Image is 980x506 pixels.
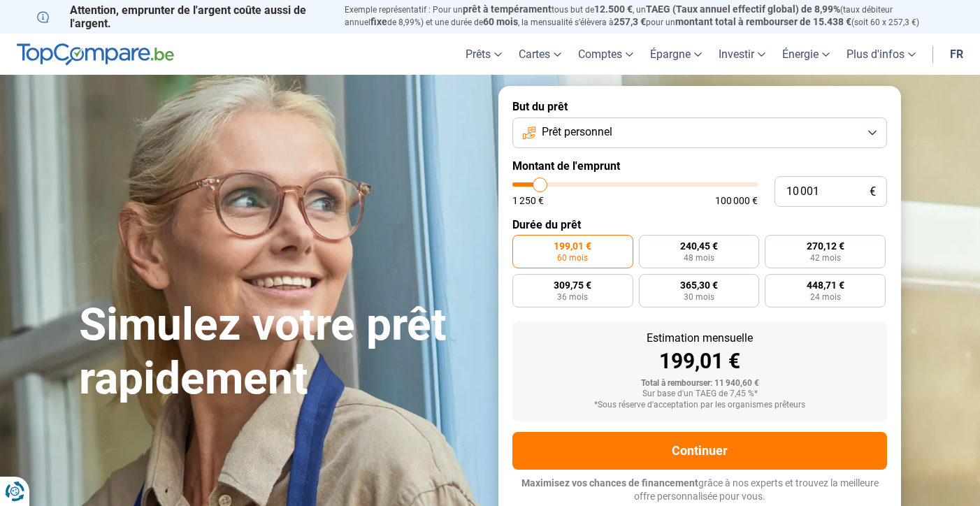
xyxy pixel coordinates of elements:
[521,477,698,489] span: Maximisez vos chances de financement
[774,34,838,75] a: Énergie
[510,34,570,75] a: Cartes
[512,218,887,231] label: Durée du prêt
[557,254,588,262] span: 60 mois
[810,293,841,301] span: 24 mois
[370,16,387,27] span: fixe
[684,254,714,262] span: 48 mois
[870,186,876,198] span: €
[646,3,840,15] span: TAEG (Taux annuel effectif global) de 8,99%
[942,34,972,75] a: fr
[512,477,887,504] p: grâce à nos experts et trouvez la meilleure offre personnalisée pour vous.
[554,241,591,251] span: 199,01 €
[463,3,552,15] span: prêt à tempérament
[807,280,844,290] span: 448,71 €
[557,293,588,301] span: 36 mois
[512,432,887,470] button: Continuer
[810,254,841,262] span: 42 mois
[554,280,591,290] span: 309,75 €
[524,400,876,410] div: *Sous réserve d'acceptation par les organismes prêteurs
[345,3,943,29] p: Exemple représentatif : Pour un tous but de , un (taux débiteur annuel de 8,99%) et une durée de ...
[710,34,774,75] a: Investir
[542,124,612,140] span: Prêt personnel
[680,241,718,251] span: 240,45 €
[675,16,851,27] span: montant total à rembourser de 15.438 €
[457,34,510,75] a: Prêts
[17,43,174,66] img: TopCompare
[524,351,876,372] div: 199,01 €
[807,241,844,251] span: 270,12 €
[594,3,633,15] span: 12.500 €
[680,280,718,290] span: 365,30 €
[79,298,482,406] h1: Simulez votre prêt rapidement
[715,196,758,205] span: 100 000 €
[512,117,887,148] button: Prêt personnel
[614,16,646,27] span: 257,3 €
[512,100,887,113] label: But du prêt
[524,389,876,399] div: Sur base d'un TAEG de 7,45 %*
[570,34,642,75] a: Comptes
[642,34,710,75] a: Épargne
[512,196,544,205] span: 1 250 €
[37,3,328,30] p: Attention, emprunter de l'argent coûte aussi de l'argent.
[524,333,876,344] div: Estimation mensuelle
[483,16,518,27] span: 60 mois
[512,159,887,173] label: Montant de l'emprunt
[684,293,714,301] span: 30 mois
[838,34,924,75] a: Plus d'infos
[524,379,876,389] div: Total à rembourser: 11 940,60 €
